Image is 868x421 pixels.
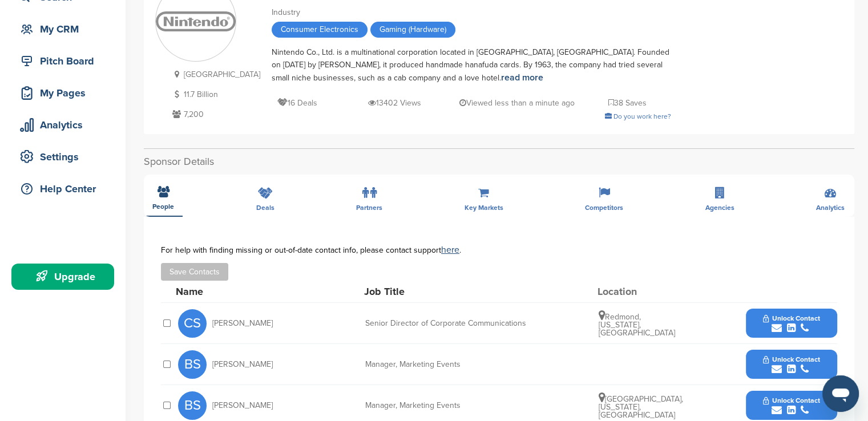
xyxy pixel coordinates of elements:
button: Unlock Contact [749,306,833,341]
p: 11.7 Billion [169,87,260,102]
div: Senior Director of Corporate Communications [365,319,536,327]
span: Unlock Contact [763,396,819,404]
span: BS [178,350,207,379]
div: My CRM [17,19,114,39]
span: Unlock Contact [763,355,819,363]
button: Save Contacts [161,263,228,281]
img: Sponsorpitch & Nintendo [156,11,236,31]
div: Job Title [364,286,535,297]
a: Settings [11,144,114,170]
div: Manager, Marketing Events [365,361,536,369]
span: [PERSON_NAME] [212,319,273,327]
span: [PERSON_NAME] [212,402,273,410]
div: My Pages [17,83,114,103]
span: Gaming (Hardware) [370,22,455,38]
p: 38 Saves [608,96,647,110]
a: read more [501,72,543,83]
div: Settings [17,147,114,167]
div: Manager, Marketing Events [365,402,536,410]
p: Viewed less than a minute ago [459,96,575,110]
h2: Sponsor Details [144,154,854,169]
div: Upgrade [17,266,114,287]
a: My Pages [11,80,114,106]
p: 7,200 [169,107,260,122]
a: Upgrade [11,264,114,290]
div: Analytics [17,115,114,135]
div: Industry [272,6,671,19]
span: Do you work here? [613,112,671,120]
a: My CRM [11,16,114,42]
span: Redmond, [US_STATE], [GEOGRAPHIC_DATA] [599,312,675,338]
span: Unlock Contact [763,314,819,322]
span: CS [178,309,207,338]
div: Help Center [17,179,114,199]
div: Pitch Board [17,51,114,71]
span: [GEOGRAPHIC_DATA], [US_STATE], [GEOGRAPHIC_DATA] [599,394,683,420]
div: Location [597,286,683,297]
div: For help with finding missing or out-of-date contact info, please contact support . [161,245,837,254]
iframe: Button to launch messaging window [822,375,859,412]
a: Help Center [11,176,114,202]
p: 13402 Views [368,96,421,110]
a: Do you work here? [605,112,671,120]
p: [GEOGRAPHIC_DATA] [169,67,260,82]
span: BS [178,391,207,420]
span: Consumer Electronics [272,22,368,38]
span: [PERSON_NAME] [212,361,273,369]
a: here [441,244,459,256]
div: Nintendo Co., Ltd. is a multinational corporation located in [GEOGRAPHIC_DATA], [GEOGRAPHIC_DATA]... [272,46,671,84]
button: Unlock Contact [749,347,833,382]
p: 16 Deals [277,96,317,110]
a: Analytics [11,112,114,138]
div: Name [176,286,301,297]
a: Pitch Board [11,48,114,74]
